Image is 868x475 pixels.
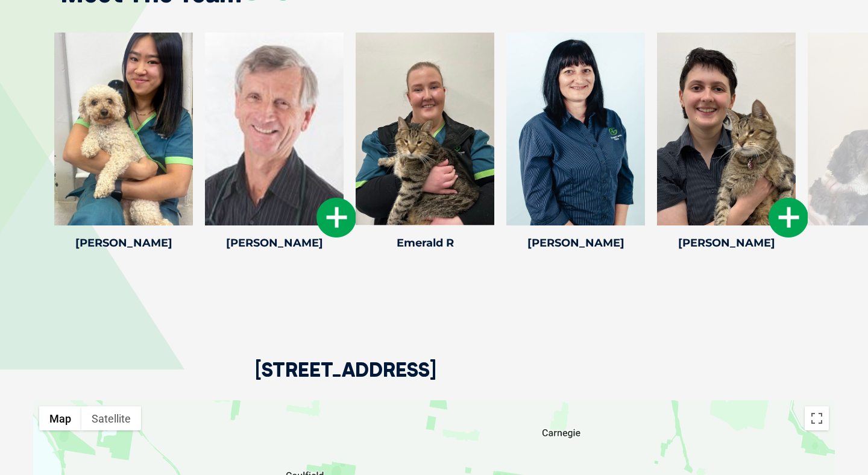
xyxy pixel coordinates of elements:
h4: [PERSON_NAME] [54,237,193,248]
button: Show street map [39,406,81,430]
button: Show satellite imagery [81,406,141,430]
h4: [PERSON_NAME] [506,237,645,248]
h4: [PERSON_NAME] [205,237,344,248]
h2: [STREET_ADDRESS] [255,360,436,400]
h4: Emerald R [356,237,494,248]
button: Toggle fullscreen view [805,406,829,430]
h4: [PERSON_NAME] [657,237,796,248]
